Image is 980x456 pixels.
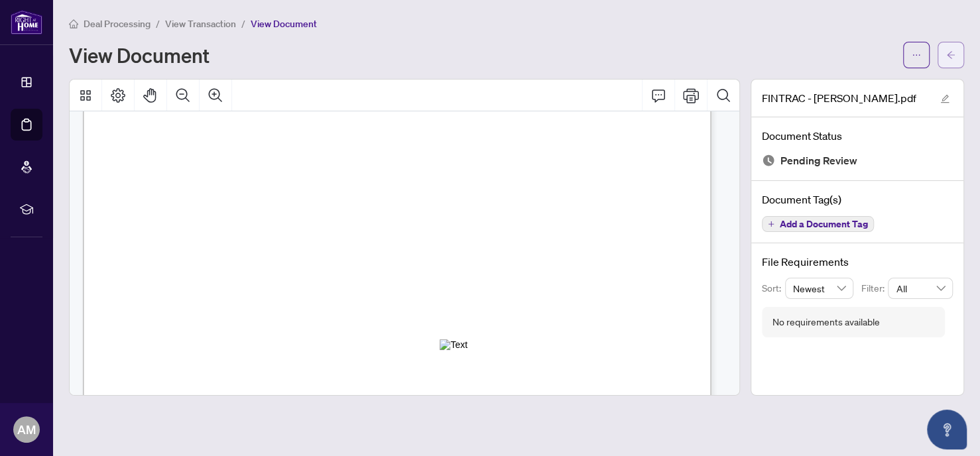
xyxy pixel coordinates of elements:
span: ellipsis [912,50,921,60]
button: Open asap [927,410,967,449]
span: View Document [251,18,317,30]
span: arrow-left [946,50,955,60]
div: No requirements available [772,315,880,329]
span: AM [17,420,36,439]
span: View Transaction [165,18,236,30]
span: Add a Document Tag [780,219,868,229]
img: Document Status [762,154,775,167]
span: Newest [793,278,846,298]
p: Filter: [861,281,888,296]
span: edit [940,94,949,103]
span: FINTRAC - [PERSON_NAME].pdf [762,90,916,106]
span: All [896,278,945,298]
h4: File Requirements [762,254,953,270]
h4: Document Status [762,128,953,144]
span: Deal Processing [84,18,151,30]
h1: View Document [69,44,210,66]
span: plus [768,221,774,227]
span: home [69,19,78,28]
button: Add a Document Tag [762,216,874,232]
img: logo [11,10,42,34]
p: Sort: [762,281,785,296]
li: / [156,16,160,31]
li: / [241,16,245,31]
span: Pending Review [780,152,857,170]
h4: Document Tag(s) [762,192,953,207]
